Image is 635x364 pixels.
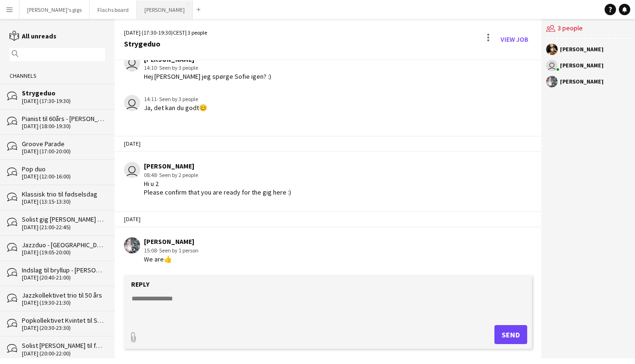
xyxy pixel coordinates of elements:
a: View Job [497,32,532,47]
div: [DATE] (20:00-22:00) [22,350,105,357]
div: Pop duo [22,165,105,173]
div: Solist gig [PERSON_NAME] til Guldbryllup [22,215,105,224]
div: Solist [PERSON_NAME] til fødselsdag [22,341,105,350]
a: All unreads [9,32,57,40]
div: Hej [PERSON_NAME] jeg spørge Sofie igen? :) [144,72,271,81]
div: [DATE] (19:05-20:00) [22,249,105,256]
div: Pianist til 60års - [PERSON_NAME] [22,114,105,123]
button: [PERSON_NAME]'s gigs [19,0,90,19]
div: [DATE] (20:40-21:00) [22,274,105,281]
div: [DATE] [114,136,541,152]
div: 15:08 [144,246,199,255]
button: Send [494,325,527,344]
div: [DATE] (19:30-21:30) [22,299,105,306]
div: [PERSON_NAME] [144,237,199,246]
span: · Seen by 3 people [157,64,198,71]
button: [PERSON_NAME] [137,0,193,19]
div: [DATE] (17:30-19:30) | 3 people [124,28,207,37]
div: 14:10 [144,64,271,72]
div: [DATE] (17:00-20:00) [22,148,105,155]
span: · Seen by 2 people [157,171,198,178]
div: Jazzkollektivet trio til 50 års [22,291,105,299]
div: 3 people [546,19,630,39]
div: Indslag til bryllup - [PERSON_NAME] [22,266,105,274]
div: 14:11 [144,95,207,103]
div: [PERSON_NAME] [560,79,604,84]
div: [DATE] (12:00-16:00) [22,173,105,180]
div: [PERSON_NAME] [560,47,604,52]
div: [PERSON_NAME] [144,162,291,170]
div: [DATE] (20:30-23:30) [22,325,105,331]
div: [DATE] (21:00-22:45) [22,224,105,231]
div: Jazzduo - [GEOGRAPHIC_DATA] [22,241,105,249]
div: Klassisk trio til fødselsdag [22,190,105,198]
div: [DATE] (18:00-19:30) [22,123,105,130]
span: · Seen by 1 person [157,247,199,254]
span: · Seen by 3 people [157,95,198,103]
div: We are👍 [144,255,199,263]
div: 08:48 [144,171,291,179]
div: Ja, det kan du godt😊 [144,103,207,112]
span: CEST [173,29,185,36]
div: Strygeduo [124,39,207,48]
div: Groove Parade [22,140,105,148]
div: [PERSON_NAME] [560,63,604,68]
label: Reply [131,280,150,289]
div: Popkollektivet Kvintet til Sølvbryllup [22,316,105,325]
div: Strygeduo [22,89,105,97]
div: [DATE] [114,211,541,227]
button: Flachs board [90,0,137,19]
div: Hi u 2 Please confirm that you are ready for the gig here :) [144,179,291,196]
div: [DATE] (13:15-13:30) [22,198,105,205]
div: [DATE] (17:30-19:30) [22,98,105,104]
